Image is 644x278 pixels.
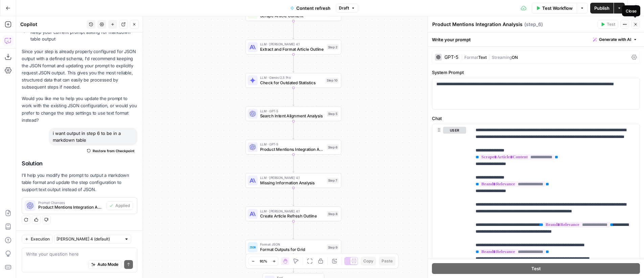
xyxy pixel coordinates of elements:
button: Auto Mode [88,260,121,269]
div: Step 10 [325,77,338,83]
h2: Solution [22,160,137,167]
g: Edge from step_8 to step_9 [293,221,294,239]
div: Format JSONFormat Outputs for GridStep 9 [246,240,341,255]
div: GPT-5 [444,55,458,60]
button: Test [432,263,640,274]
span: Create Article Refresh Outline [260,213,324,219]
button: Generate with AI [590,35,640,44]
div: Close [626,8,637,14]
span: | [461,53,464,60]
button: Test [598,20,618,29]
button: Paste [379,257,395,265]
div: Step 5 [327,111,339,116]
span: Paste [382,258,393,264]
button: Draft [336,4,358,13]
g: Edge from step_10 to step_5 [293,88,294,106]
div: LLM · [PERSON_NAME] 4.1Create Article Refresh OutlineStep 8 [246,206,341,221]
div: LLM · GPT-5Search Intent Alignment AnalysisStep 5 [246,106,341,121]
div: Step 7 [327,178,339,183]
span: Generate with AI [599,37,631,43]
span: ( step_6 ) [524,21,543,28]
label: Chat [432,115,640,122]
div: Step 8 [327,211,339,216]
span: Product Mentions Integration Analysis [260,146,324,152]
li: Keep your current prompt asking for markdown table output [29,29,137,42]
div: LLM · [PERSON_NAME] 4.1Missing Information AnalysisStep 7 [246,173,341,188]
textarea: Product Mentions Integration Analysis [432,21,523,28]
span: Content refresh [296,5,330,11]
p: Would you like me to help you update the prompt to work with the existing JSON configuration, or ... [22,95,137,124]
div: Scrape Article ContentStep 1 [246,6,341,21]
span: | [487,53,492,60]
button: Publish [590,3,614,14]
span: LLM · [PERSON_NAME] 4.1 [260,209,324,214]
span: LLM · [PERSON_NAME] 4.1 [260,175,324,180]
span: Format [464,55,478,60]
button: Content refresh [286,3,335,14]
button: Test Workflow [532,3,577,14]
span: Format Outputs for Grid [260,246,324,252]
span: Streaming [492,55,512,60]
g: Edge from step_5 to step_6 [293,121,294,139]
span: Text [478,55,487,60]
div: Step 6 [327,144,339,150]
div: Step 1 [327,11,339,16]
div: Step 2 [327,44,339,50]
span: Execution [31,236,50,242]
span: LLM · GPT-5 [260,109,324,114]
div: Copilot [20,21,85,28]
div: LLM · Gemini 2.5 ProCheck for Outdated StatisticsStep 10 [246,73,341,88]
label: System Prompt [432,69,640,76]
span: Search Intent Alignment Analysis [260,113,324,119]
span: 91% [260,258,267,264]
div: Write your prompt [428,32,644,46]
span: Applied [115,203,130,209]
g: Edge from step_1 to step_2 [293,21,294,39]
span: LLM · GPT-5 [260,142,324,147]
span: Copy [363,258,373,264]
g: Edge from step_2 to step_10 [293,54,294,72]
span: Extract and Format Article Outline [260,46,324,52]
span: Scrape Article Content [260,13,325,19]
g: Edge from step_7 to step_8 [293,188,294,206]
span: Publish [594,5,609,11]
button: Execution [22,235,53,244]
div: i want output in step 6 to be in a markdown table [49,128,137,145]
p: I'll help you modify the prompt to output a markdown table format and update the step configurati... [22,172,137,193]
div: LLM · [PERSON_NAME] 4.1Extract and Format Article OutlineStep 2 [246,40,341,54]
p: Since your step is already properly configured for JSON output with a defined schema, I'd recomme... [22,48,137,91]
span: ON [512,55,518,60]
g: Edge from step_9 to end [293,255,294,273]
span: Test Workflow [542,5,573,11]
span: LLM · [PERSON_NAME] 4.1 [260,42,324,47]
span: Test [531,265,541,272]
span: Format JSON [260,242,324,247]
span: Draft [339,5,349,11]
span: Missing Information Analysis [260,180,324,186]
button: Copy [361,257,376,265]
span: Restore from Checkpoint [93,148,135,154]
button: user [443,127,466,134]
span: Check for Outdated Statistics [260,79,323,86]
span: Auto Mode [97,261,118,268]
span: Test [607,21,615,27]
div: Step 9 [327,245,339,250]
button: Restore from Checkpoint [84,147,137,155]
span: LLM · Gemini 2.5 Pro [260,75,323,80]
span: Product Mentions Integration Analysis (step_6) [38,204,103,210]
input: Claude Sonnet 4 (default) [56,236,121,242]
span: Prompt Changes [38,201,103,204]
button: Applied [106,201,133,210]
div: LLM · GPT-5Product Mentions Integration AnalysisStep 6 [246,140,341,155]
g: Edge from step_6 to step_7 [293,155,294,172]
